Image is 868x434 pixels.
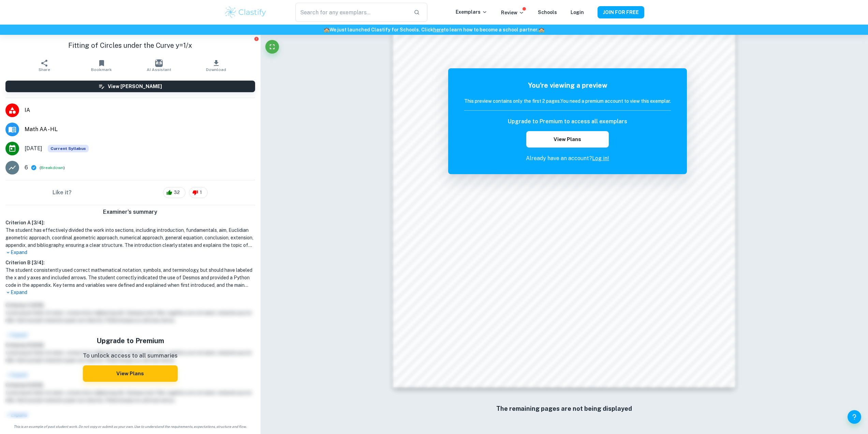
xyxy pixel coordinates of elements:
[5,40,255,51] h1: Fitting of Circles under the Curve y=1/x
[73,56,130,75] button: Bookmark
[83,336,178,346] h5: Upgrade to Premium
[163,187,186,198] div: 32
[265,40,279,54] button: Fullscreen
[83,351,178,360] p: To unlock access to all summaries
[407,404,721,414] h6: The remaining pages are not being displayed
[501,9,524,16] p: Review
[155,59,163,67] img: AI Assistant
[25,164,28,172] p: 6
[25,106,255,114] span: IA
[571,10,584,15] a: Login
[598,6,644,18] button: JOIN FOR FREE
[170,189,183,196] span: 32
[25,125,255,134] span: Math AA - HL
[3,208,258,216] h6: Examiner's summary
[5,266,255,289] h1: The student consistently used correct mathematical notation, symbols, and terminology, but should...
[5,289,255,296] p: Expand
[508,117,627,126] h6: Upgrade to Premium to access all exemplars
[539,27,544,32] span: 🏫
[433,27,444,32] a: here
[5,259,255,266] h6: Criterion B [ 3 / 4 ]:
[538,10,557,15] a: Schools
[83,365,178,382] button: View Plans
[5,81,255,92] button: View [PERSON_NAME]
[40,165,65,171] span: ( )
[464,154,671,163] p: Already have an account?
[189,187,208,198] div: 1
[1,26,867,33] h6: We just launched Clastify for Schools. Click to learn how to become a school partner.
[130,56,188,75] button: AI Assistant
[16,56,73,75] button: Share
[53,188,72,197] h6: Like it?
[3,424,258,429] span: This is an example of past student work. Do not copy or submit as your own. Use to understand the...
[464,97,671,105] h6: This preview contains only the first 2 pages. You need a premium account to view this exemplar.
[108,83,162,90] h6: View [PERSON_NAME]
[848,410,861,424] button: Help and Feedback
[324,27,329,32] span: 🏫
[254,36,259,41] button: Report issue
[41,165,63,171] button: Breakdown
[206,67,226,72] span: Download
[25,144,42,153] span: [DATE]
[5,249,255,256] p: Expand
[39,67,50,72] span: Share
[526,131,609,148] button: View Plans
[147,67,171,72] span: AI Assistant
[48,145,89,152] div: This exemplar is based on the current syllabus. Feel free to refer to it for inspiration/ideas wh...
[464,80,671,90] h5: You're viewing a preview
[5,219,255,226] h6: Criterion A [ 3 / 4 ]:
[196,189,206,196] span: 1
[456,8,487,16] p: Exemplars
[295,3,408,22] input: Search for any exemplars...
[188,56,245,75] button: Download
[48,145,89,152] span: Current Syllabus
[592,155,609,162] a: Log in!
[5,226,255,249] h1: The student has effectively divided the work into sections, including introduction, fundamentals,...
[91,67,112,72] span: Bookmark
[224,5,267,19] img: Clastify logo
